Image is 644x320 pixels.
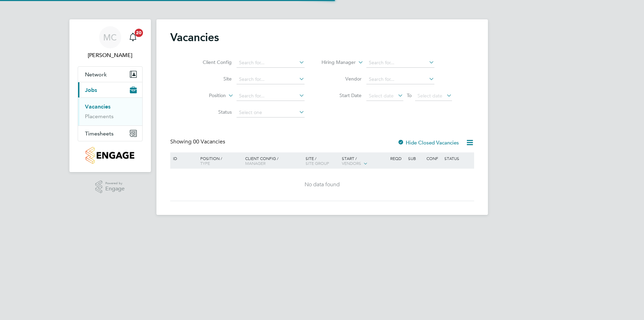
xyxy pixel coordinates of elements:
input: Search for... [237,75,305,84]
span: Network [85,71,107,78]
span: Select date [369,93,394,99]
div: Start / [340,152,388,170]
input: Select one [237,108,305,117]
label: Position [186,92,226,99]
span: MC [103,33,117,42]
label: Start Date [322,92,362,98]
span: Manager [245,160,266,166]
label: Vendor [322,76,362,82]
div: No data found [171,181,473,188]
span: Timesheets [85,130,114,137]
button: Timesheets [78,126,142,141]
img: countryside-properties-logo-retina.png [86,147,134,164]
label: Site [192,76,232,82]
div: ID [171,152,195,164]
div: Site / [304,152,340,169]
span: Select date [417,93,442,99]
span: To [405,91,414,100]
input: Search for... [366,58,434,68]
input: Search for... [366,75,434,84]
h2: Vacancies [170,30,219,44]
label: Hiring Manager [316,59,356,66]
span: Powered by [105,180,125,186]
span: Site Group [306,160,329,166]
span: Jobs [85,87,97,93]
div: Client Config / [243,152,304,169]
div: Status [443,152,473,164]
span: 20 [135,29,143,37]
div: Jobs [78,97,142,125]
span: Type [200,160,210,166]
div: Showing [170,138,227,145]
nav: Main navigation [69,19,151,172]
div: Position / [195,152,243,169]
a: Go to home page [78,147,143,164]
label: Status [192,109,232,115]
a: Placements [85,113,114,120]
label: Client Config [192,59,232,65]
span: Vendors [342,160,361,166]
a: Vacancies [85,103,110,110]
span: Marian Chitimus [78,51,143,59]
a: Powered byEngage [95,180,125,194]
button: Network [78,67,142,82]
input: Search for... [237,58,305,68]
label: Hide Closed Vacancies [397,139,459,146]
span: 00 Vacancies [193,138,225,145]
span: Engage [105,186,125,192]
button: Jobs [78,82,142,97]
div: Sub [406,152,424,164]
div: Conf [425,152,443,164]
input: Search for... [237,91,305,101]
a: 20 [126,26,140,48]
div: Reqd [388,152,406,164]
a: MC[PERSON_NAME] [78,26,143,59]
